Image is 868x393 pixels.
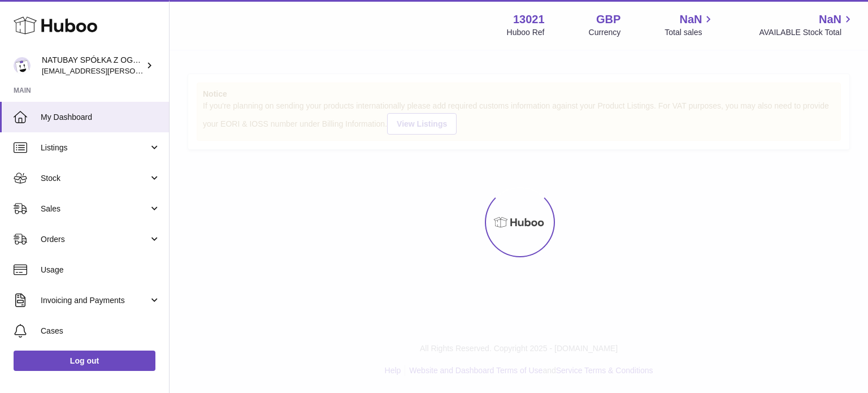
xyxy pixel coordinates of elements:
span: Orders [41,234,149,245]
span: [EMAIL_ADDRESS][PERSON_NAME][DOMAIN_NAME] [42,66,227,75]
span: Usage [41,265,160,275]
span: Sales [41,204,149,214]
div: Currency [589,27,621,38]
span: Cases [41,326,160,336]
strong: 13021 [513,12,545,27]
span: NaN [819,12,841,27]
span: My Dashboard [41,112,160,123]
strong: GBP [596,12,620,27]
span: Listings [41,142,149,153]
span: AVAILABLE Stock Total [759,27,854,38]
span: Total sales [665,27,715,38]
div: Huboo Ref [507,27,545,38]
span: Stock [41,173,149,184]
a: NaN AVAILABLE Stock Total [759,12,854,38]
div: NATUBAY SPÓŁKA Z OGRANICZONĄ ODPOWIEDZIALNOŚCIĄ [42,55,144,76]
a: NaN Total sales [665,12,715,38]
span: NaN [679,12,702,27]
img: kacper.antkowski@natubay.pl [14,57,31,74]
span: Invoicing and Payments [41,295,149,306]
a: Log out [14,351,155,371]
